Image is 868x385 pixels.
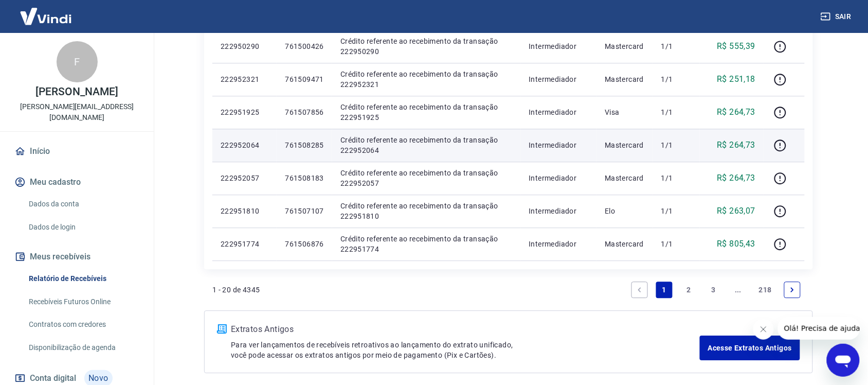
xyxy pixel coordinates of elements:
p: 761506876 [285,239,324,249]
p: 1/1 [661,41,692,51]
p: 1/1 [661,140,692,150]
p: 222951774 [221,239,268,249]
button: Meu cadastro [12,171,141,194]
p: Crédito referente ao recebimento da transação 222952064 [340,135,512,155]
p: Mastercard [605,74,645,84]
a: Jump forward [730,282,747,298]
p: 761500426 [285,41,324,51]
a: Início [12,140,141,163]
p: Mastercard [605,41,645,51]
a: Disponibilização de agenda [25,337,141,358]
p: 1/1 [661,107,692,117]
a: Relatório de Recebíveis [25,268,141,289]
p: Mastercard [605,140,645,150]
p: Intermediador [529,239,589,249]
a: Page 3 [706,282,722,298]
p: R$ 251,18 [717,73,756,85]
p: 222950290 [221,41,268,51]
p: 1/1 [661,239,692,249]
p: R$ 263,07 [717,205,756,217]
img: ícone [217,324,227,334]
p: Intermediador [529,206,589,216]
p: 222951810 [221,206,268,216]
p: 761509471 [285,74,324,84]
p: R$ 264,73 [717,172,756,184]
button: Meus recebíveis [12,246,141,268]
p: Crédito referente ao recebimento da transação 222952321 [340,69,512,90]
p: 761507856 [285,107,324,117]
a: Acesse Extratos Antigos [700,336,800,360]
a: Page 1 is your current page [656,282,673,298]
p: 222952321 [221,74,268,84]
iframe: Fechar mensagem [753,319,774,340]
p: Intermediador [529,107,589,117]
p: Visa [605,107,645,117]
p: Para ver lançamentos de recebíveis retroativos ao lançamento do extrato unificado, você pode aces... [231,340,700,360]
p: Mastercard [605,239,645,249]
img: Vindi [12,1,79,32]
p: Crédito referente ao recebimento da transação 222951925 [340,102,512,122]
p: [PERSON_NAME][EMAIL_ADDRESS][DOMAIN_NAME] [8,101,146,123]
p: Crédito referente ao recebimento da transação 222951810 [340,201,512,221]
a: Page 218 [755,282,776,298]
a: Dados de login [25,217,141,238]
p: Crédito referente ao recebimento da transação 222951774 [340,234,512,254]
p: Extratos Antigos [231,323,700,336]
p: 761507107 [285,206,324,216]
a: Previous page [631,282,648,298]
p: 761508285 [285,140,324,150]
a: Recebíveis Futuros Online [25,291,141,312]
iframe: Botão para abrir a janela de mensagens [827,344,860,377]
div: F [57,41,98,82]
p: 222952057 [221,173,268,183]
a: Page 2 [681,282,697,298]
span: Olá! Precisa de ajuda? [6,7,86,15]
ul: Pagination [627,277,805,302]
p: 1/1 [661,74,692,84]
p: Intermediador [529,173,589,183]
p: R$ 555,39 [717,40,756,52]
p: 222951925 [221,107,268,117]
a: Contratos com credores [25,314,141,335]
p: 1/1 [661,206,692,216]
iframe: Mensagem da empresa [778,317,860,340]
p: 761508183 [285,173,324,183]
p: Intermediador [529,41,589,51]
p: 1 - 20 de 4345 [212,285,260,295]
p: 1/1 [661,173,692,183]
p: Crédito referente ao recebimento da transação 222952057 [340,168,512,188]
a: Next page [784,282,801,298]
p: Crédito referente ao recebimento da transação 222950290 [340,36,512,57]
p: Intermediador [529,74,589,84]
p: 222952064 [221,140,268,150]
p: [PERSON_NAME] [35,86,118,97]
p: Intermediador [529,140,589,150]
p: R$ 264,73 [717,139,756,151]
button: Sair [819,7,856,26]
p: R$ 805,43 [717,238,756,250]
p: R$ 264,73 [717,106,756,118]
p: Mastercard [605,173,645,183]
p: Elo [605,206,645,216]
a: Dados da conta [25,194,141,215]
